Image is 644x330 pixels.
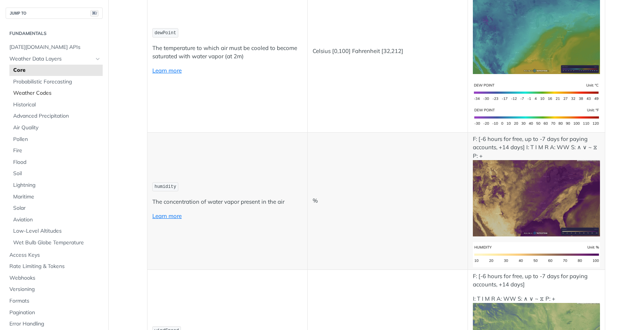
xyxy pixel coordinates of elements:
[473,272,600,289] p: F: [-6 hours for free, up to -7 days for paying accounts, +14 days]
[9,111,103,122] a: Advanced Precipitation
[9,122,103,133] a: Air Quality
[9,309,101,316] span: Pagination
[13,136,101,143] span: Pollen
[473,88,600,95] span: Expand image
[9,88,103,99] a: Weather Codes
[473,250,600,257] span: Expand image
[6,250,103,261] a: Access Keys
[9,226,103,237] a: Low-Level Altitudes
[152,198,302,206] p: The concentration of water vapor present in the air
[152,67,182,74] a: Learn more
[155,184,176,189] span: humidity
[13,182,101,189] span: Lightning
[9,251,101,259] span: Access Keys
[13,112,101,120] span: Advanced Precipitation
[95,56,101,62] button: Hide subpages for Weather Data Layers
[6,261,103,272] a: Rate Limiting & Tokens
[9,180,103,191] a: Lightning
[9,168,103,179] a: Soil
[9,145,103,156] a: Fire
[6,272,103,284] a: Webhooks
[13,216,101,224] span: Aviation
[13,159,101,166] span: Flood
[9,76,103,88] a: Probabilistic Forecasting
[313,47,463,56] p: Celsius [0,100] Fahrenheit [32,212]
[6,307,103,318] a: Pagination
[13,124,101,132] span: Air Quality
[9,274,101,282] span: Webhooks
[9,55,93,63] span: Weather Data Layers
[9,65,103,76] a: Core
[13,170,101,177] span: Soil
[9,157,103,168] a: Flood
[152,212,182,219] a: Learn more
[13,204,101,212] span: Solar
[9,99,103,111] a: Historical
[13,89,101,97] span: Weather Codes
[9,286,101,293] span: Versioning
[9,191,103,203] a: Maritime
[6,295,103,307] a: Formats
[13,101,101,109] span: Historical
[9,44,101,51] span: [DATE][DOMAIN_NAME] APIs
[9,320,101,328] span: Error Handling
[6,42,103,53] a: [DATE][DOMAIN_NAME] APIs
[13,193,101,201] span: Maritime
[9,214,103,226] a: Aviation
[152,44,302,61] p: The temperature to which air must be cooled to become saturated with water vapor (at 2m)
[313,197,463,205] p: %
[6,30,103,37] h2: Fundamentals
[9,263,101,270] span: Rate Limiting & Tokens
[6,53,103,65] a: Weather Data LayersHide subpages for Weather Data Layers
[155,30,176,36] span: dewPoint
[9,297,101,305] span: Formats
[473,32,600,39] span: Expand image
[473,113,600,120] span: Expand image
[13,67,101,74] span: Core
[13,147,101,154] span: Fire
[13,239,101,247] span: Wet Bulb Globe Temperature
[6,8,103,19] button: JUMP TO⌘/
[13,227,101,235] span: Low-Level Altitudes
[13,78,101,86] span: Probabilistic Forecasting
[9,203,103,214] a: Solar
[9,237,103,248] a: Wet Bulb Globe Temperature
[9,134,103,145] a: Pollen
[6,318,103,330] a: Error Handling
[473,194,600,201] span: Expand image
[90,10,99,17] span: ⌘/
[6,284,103,295] a: Versioning
[473,135,600,236] p: F: [-6 hours for free, up to -7 days for paying accounts, +14 days] I: T I M R A: WW S: ∧ ∨ ~ ⧖ P: +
